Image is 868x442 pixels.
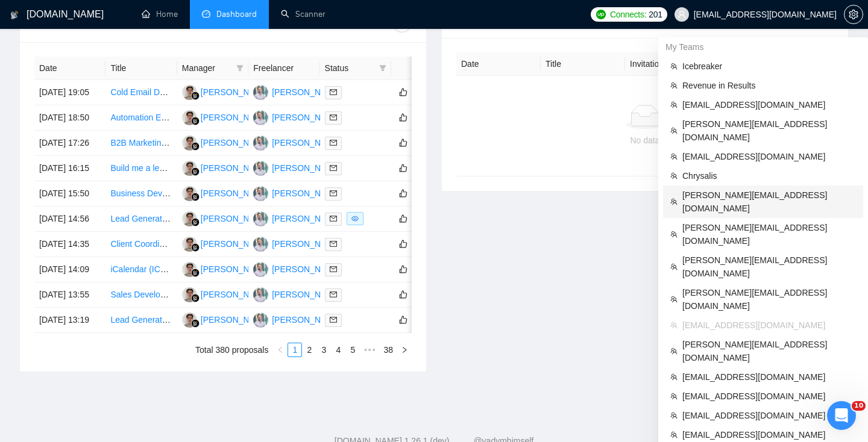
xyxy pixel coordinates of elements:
th: Title [541,52,625,76]
td: Cold Email Deliverability Specialist Needed [105,80,177,105]
img: DA [253,237,268,252]
a: DA[PERSON_NAME] [253,137,341,147]
img: RG [182,85,197,100]
td: [DATE] 18:50 [34,105,105,131]
span: team [670,231,678,238]
span: like [399,264,407,274]
img: logo [10,5,19,25]
a: RG[PERSON_NAME] [182,112,270,122]
span: Icebreaker [682,60,856,73]
button: like [396,262,410,276]
a: RG[PERSON_NAME] [182,188,270,198]
li: 4 [331,343,345,357]
th: Date [34,57,105,80]
img: DA [253,313,268,328]
span: [EMAIL_ADDRESS][DOMAIN_NAME] [682,390,856,403]
span: like [399,163,407,173]
span: mail [330,164,337,172]
button: like [396,110,410,125]
a: DA[PERSON_NAME] [253,289,341,299]
a: 2 [303,343,316,356]
th: Invitation Letter [625,52,709,76]
td: [DATE] 14:56 [34,207,105,232]
img: DA [253,85,268,100]
div: [PERSON_NAME] [272,111,341,124]
a: DA[PERSON_NAME] [253,314,341,324]
span: like [399,214,407,223]
button: like [396,211,410,226]
span: [EMAIL_ADDRESS][DOMAIN_NAME] [682,428,856,441]
span: [PERSON_NAME][EMAIL_ADDRESS][DOMAIN_NAME] [682,254,856,280]
a: 5 [346,343,359,356]
a: RG[PERSON_NAME] [182,163,270,172]
a: DA[PERSON_NAME] [253,87,341,96]
span: team [670,373,678,381]
span: team [670,412,678,419]
span: Connects: [610,8,646,21]
div: [PERSON_NAME] [201,136,270,149]
button: right [397,343,412,357]
span: Dashboard [216,9,257,19]
li: Total 380 proposals [195,343,268,357]
span: user [678,10,686,19]
div: [PERSON_NAME] [272,187,341,200]
li: Next 5 Pages [360,343,379,357]
img: RG [182,135,197,151]
img: RG [182,262,197,277]
a: Sales Development Representative [110,290,242,299]
span: team [670,393,678,400]
th: Manager [177,57,248,80]
span: Revenue in Results [682,79,856,92]
img: RG [182,287,197,302]
span: [PERSON_NAME][EMAIL_ADDRESS][DOMAIN_NAME] [682,117,856,144]
td: [DATE] 13:19 [34,308,105,333]
li: 3 [316,343,331,357]
a: DA[PERSON_NAME] [253,264,341,273]
span: mail [330,240,337,247]
span: Manager [182,61,231,75]
span: [EMAIL_ADDRESS][DOMAIN_NAME] [682,409,856,422]
button: setting [844,5,863,24]
span: mail [330,190,337,197]
td: Lead Generation Specialist – Car Dealership Decision-Maker Contacts in Ohio (Mailchimp-Ready List) [105,308,177,333]
a: Cold Email Deliverability Specialist Needed [110,87,272,97]
li: 1 [288,343,302,357]
span: [PERSON_NAME][EMAIL_ADDRESS][DOMAIN_NAME] [682,286,856,313]
a: RG[PERSON_NAME] [182,238,270,248]
td: Client Coordinator/Relationship Manager [105,232,177,257]
img: RG [182,313,197,328]
span: mail [330,316,337,323]
img: gigradar-bm.png [191,319,200,328]
button: left [273,343,288,357]
span: like [399,290,407,299]
span: left [277,346,284,353]
li: 38 [379,343,397,357]
a: DA[PERSON_NAME] [253,238,341,248]
span: filter [234,59,246,77]
img: DA [253,211,268,226]
img: RG [182,211,197,226]
td: [DATE] 14:09 [34,257,105,282]
li: Previous Page [273,343,288,357]
a: Lead Generation Specialist – Car Dealership Decision-Maker Contacts in [US_STATE] (Mailchimp-Read... [110,315,521,325]
button: like [396,161,410,175]
img: DA [253,135,268,151]
span: team [670,82,678,89]
td: B2B Marketing Funnel Creation in Hubspot [105,131,177,156]
span: team [670,347,678,355]
a: 3 [317,343,330,356]
a: RG[PERSON_NAME] [182,289,270,299]
span: 201 [649,8,662,21]
span: team [670,63,678,70]
span: dashboard [202,10,210,18]
span: team [670,431,678,438]
td: [DATE] 14:35 [34,232,105,257]
th: Title [105,57,177,80]
span: mail [330,266,337,273]
a: DA[PERSON_NAME] [253,188,341,198]
div: [PERSON_NAME] [272,313,341,326]
button: like [396,287,410,302]
img: RG [182,110,197,125]
img: DA [253,287,268,302]
div: [PERSON_NAME] [201,237,270,251]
